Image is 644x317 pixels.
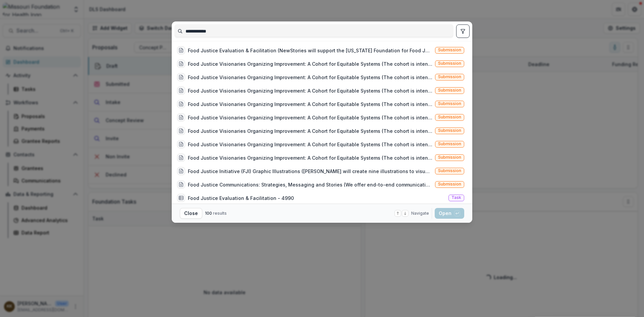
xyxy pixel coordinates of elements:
[205,211,212,216] span: 100
[438,168,461,173] span: Submission
[188,154,432,161] div: Food Justice Visionaries Organizing Improvement: A Cohort for Equitable Systems (The cohort is in...
[188,127,432,135] div: Food Justice Visionaries Organizing Improvement: A Cohort for Equitable Systems (The cohort is in...
[188,87,432,94] div: Food Justice Visionaries Organizing Improvement: A Cohort for Equitable Systems (The cohort is in...
[438,155,461,160] span: Submission
[188,181,432,188] div: Food Justice Communications: Strategies, Messaging and Stories (We offer end-to-end communication...
[438,115,461,119] span: Submission
[438,48,461,52] span: Submission
[188,195,294,202] div: Food Justice Evaluation & Facilitation - 4990
[188,47,432,54] div: Food Justice Evaluation & Facilitation (NewStories will support the [US_STATE] Foundation for Foo...
[438,61,461,66] span: Submission
[438,101,461,106] span: Submission
[435,208,464,219] button: Open
[438,142,461,146] span: Submission
[451,195,461,200] span: Task
[188,114,432,121] div: Food Justice Visionaries Organizing Improvement: A Cohort for Equitable Systems (The cohort is in...
[213,211,227,216] span: results
[438,128,461,133] span: Submission
[438,182,461,187] span: Submission
[411,210,429,216] span: Navigate
[438,88,461,93] span: Submission
[188,74,432,81] div: Food Justice Visionaries Organizing Improvement: A Cohort for Equitable Systems (The cohort is in...
[438,74,461,79] span: Submission
[180,208,202,219] button: Close
[188,141,432,148] div: Food Justice Visionaries Organizing Improvement: A Cohort for Equitable Systems (The cohort is in...
[188,60,432,67] div: Food Justice Visionaries Organizing Improvement: A Cohort for Equitable Systems (The cohort is in...
[188,101,432,108] div: Food Justice Visionaries Organizing Improvement: A Cohort for Equitable Systems (The cohort is in...
[456,24,470,38] button: toggle filters
[188,168,432,175] div: Food Justice Initiative (FJI) Graphic Illustrations ([PERSON_NAME] will create nine illustrations...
